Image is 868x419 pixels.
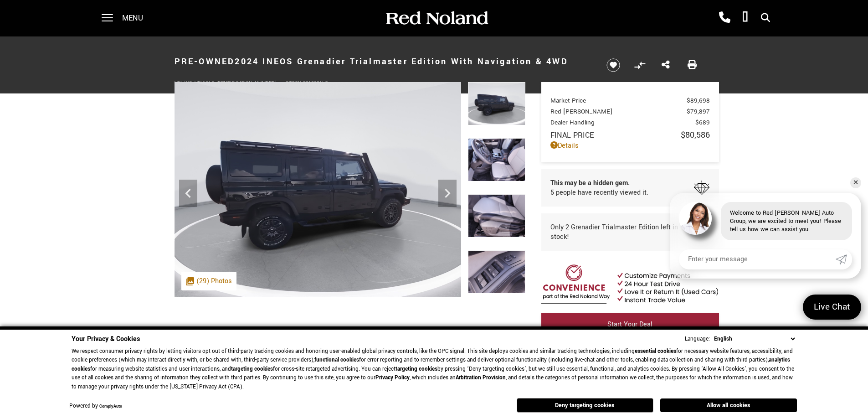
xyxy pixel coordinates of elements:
[603,58,623,72] button: Save vehicle
[314,356,359,364] strong: functional cookies
[550,96,687,105] span: Market Price
[550,118,710,127] a: Dealer Handling $689
[468,138,525,181] img: Used 2024 Sela Green INEOS Trialmaster Edition image 10
[550,107,710,116] a: Red [PERSON_NAME] $79,897
[809,301,855,313] span: Live Chat
[468,82,525,125] img: Used 2024 Sela Green INEOS Trialmaster Edition image 9
[687,96,710,105] span: $89,698
[685,336,710,342] div: Language:
[179,180,197,207] div: Previous
[721,202,852,240] div: Welcome to Red [PERSON_NAME] Auto Group, we are excited to meet you! Please tell us how we can as...
[550,188,648,197] span: 5 people have recently viewed it.
[468,250,525,294] img: Used 2024 Sela Green INEOS Trialmaster Edition image 12
[679,249,836,269] input: Enter your message
[695,118,710,127] span: $689
[517,398,653,413] button: Deny targeting cookies
[679,202,712,235] img: Agent profile photo
[550,130,681,140] span: Final Price
[184,80,277,87] span: [US_VEHICLE_IDENTIFICATION_NUMBER]
[550,178,648,188] span: This may be a hidden gem.
[803,295,861,320] a: Live Chat
[681,129,710,141] span: $80,586
[375,374,410,382] a: Privacy Policy
[72,356,790,373] strong: analytics cookies
[438,180,457,207] div: Next
[286,80,303,87] span: Stock:
[175,82,461,297] img: Used 2024 Sela Green INEOS Trialmaster Edition image 9
[181,272,236,290] div: (29) Photos
[303,80,328,87] span: G012901LC
[550,129,710,141] a: Final Price $80,586
[395,365,437,373] strong: targeting cookies
[550,222,694,242] span: Only 2 Grenadier Trialmaster Edition left in stock!
[607,320,652,329] span: Start Your Deal
[550,118,695,127] span: Dealer Handling
[662,59,670,71] a: Share this Pre-Owned 2024 INEOS Grenadier Trialmaster Edition With Navigation & 4WD
[231,365,273,373] strong: targeting cookies
[712,334,797,344] select: Language Select
[175,80,184,87] span: VIN:
[541,313,719,336] a: Start Your Deal
[175,43,591,80] h1: 2024 INEOS Grenadier Trialmaster Edition With Navigation & 4WD
[633,58,647,72] button: Compare Vehicle
[175,56,235,67] strong: Pre-Owned
[456,374,506,382] strong: Arbitration Provision
[660,398,797,412] button: Allow all cookies
[688,59,697,71] a: Print this Pre-Owned 2024 INEOS Grenadier Trialmaster Edition With Navigation & 4WD
[836,249,852,269] a: Submit
[550,96,710,105] a: Market Price $89,698
[550,107,687,116] span: Red [PERSON_NAME]
[72,347,797,392] p: We respect consumer privacy rights by letting visitors opt out of third-party tracking cookies an...
[635,347,676,355] strong: essential cookies
[687,107,710,116] span: $79,897
[99,403,122,409] a: ComplyAuto
[550,141,710,150] a: Details
[468,194,525,238] img: Used 2024 Sela Green INEOS Trialmaster Edition image 11
[72,334,140,344] span: Your Privacy & Cookies
[69,403,122,409] div: Powered by
[384,10,489,26] img: Red Noland Auto Group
